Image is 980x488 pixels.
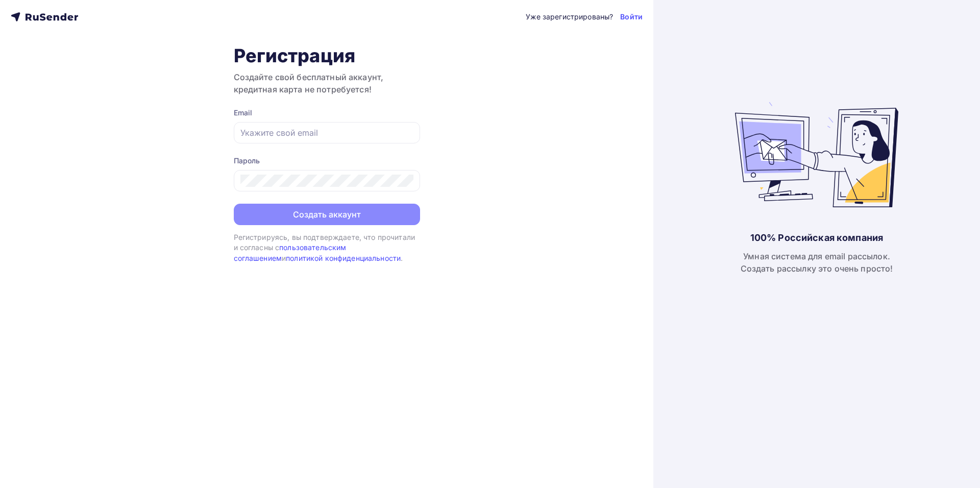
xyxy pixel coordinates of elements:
div: Уже зарегистрированы? [526,12,613,22]
div: Пароль [234,156,420,166]
input: Укажите свой email [240,127,413,139]
h3: Создайте свой бесплатный аккаунт, кредитная карта не потребуется! [234,71,420,95]
a: Войти [620,12,643,22]
div: Регистрируясь, вы подтверждаете, что прочитали и согласны с и . [234,232,420,263]
button: Создать аккаунт [234,204,420,225]
div: Умная система для email рассылок. Создать рассылку это очень просто! [741,250,893,275]
h1: Регистрация [234,44,420,67]
a: политикой конфиденциальности [286,254,401,262]
div: Email [234,108,420,118]
div: 100% Российская компания [750,232,883,244]
a: пользовательским соглашением [234,243,347,262]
